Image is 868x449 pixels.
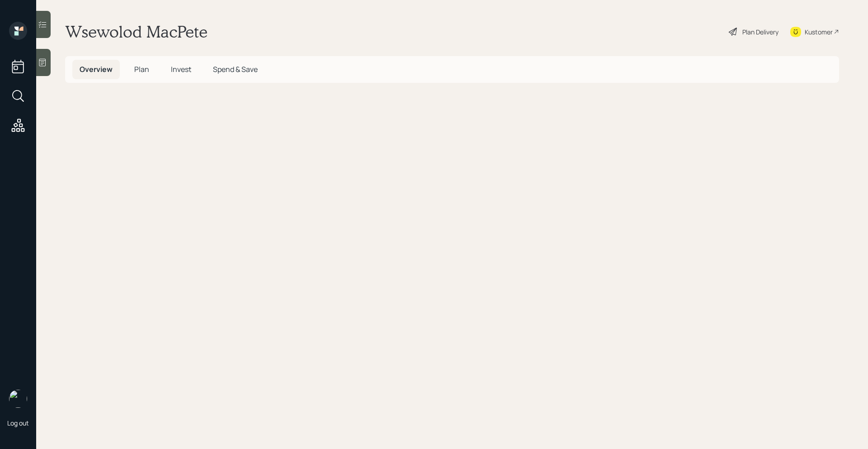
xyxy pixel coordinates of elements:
[7,419,29,427] div: Log out
[65,22,208,42] h1: Wsewolod MacPete
[742,27,778,37] div: Plan Delivery
[213,64,258,74] span: Spend & Save
[171,64,191,74] span: Invest
[805,27,833,37] div: Kustomer
[80,64,113,74] span: Overview
[134,64,149,74] span: Plan
[9,390,27,408] img: retirable_logo.png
